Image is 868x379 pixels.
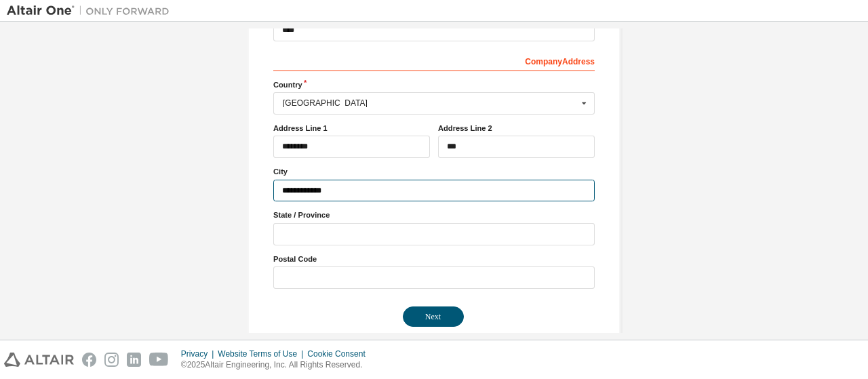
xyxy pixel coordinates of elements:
img: Altair One [7,4,176,18]
button: Next [403,306,464,327]
label: City [273,166,595,177]
img: linkedin.svg [127,353,141,367]
div: Privacy [181,348,218,359]
label: Country [273,79,595,90]
label: Address Line 2 [438,123,595,134]
div: [GEOGRAPHIC_DATA] [283,99,578,107]
img: youtube.svg [149,353,169,367]
p: © 2025 Altair Engineering, Inc. All Rights Reserved. [181,359,374,371]
div: Website Terms of Use [218,348,307,359]
img: facebook.svg [82,353,96,367]
img: instagram.svg [104,353,119,367]
label: Postal Code [273,254,595,264]
label: Address Line 1 [273,123,430,134]
img: altair_logo.svg [4,353,74,367]
label: State / Province [273,210,595,220]
div: Cookie Consent [307,348,373,359]
div: Company Address [273,49,595,71]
